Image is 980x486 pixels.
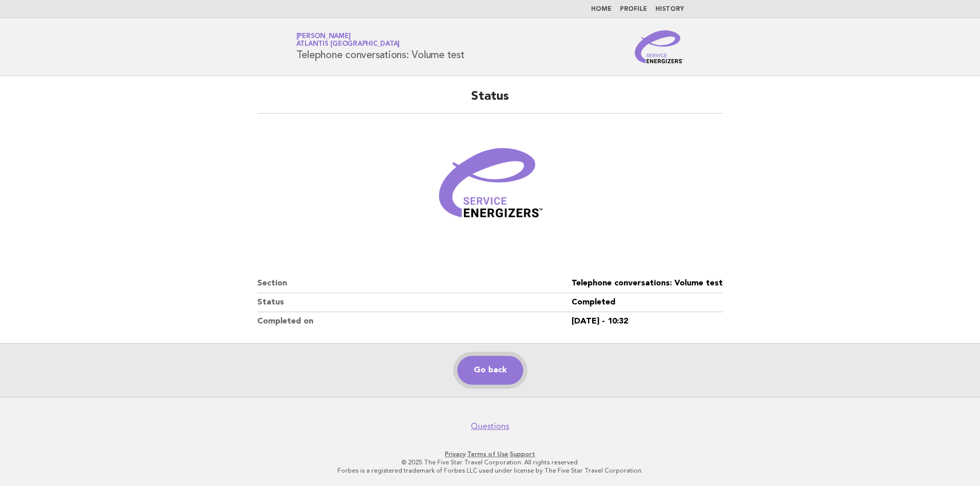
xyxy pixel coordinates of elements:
a: Profile [620,6,647,12]
dt: Section [257,274,572,293]
a: Privacy [445,451,466,458]
p: · · [175,450,805,458]
a: Go back [457,356,523,385]
a: Questions [471,421,509,431]
a: Terms of Use [467,451,508,458]
h2: Status [257,88,723,114]
span: Atlantis [GEOGRAPHIC_DATA] [296,41,400,48]
a: Home [591,6,612,12]
dd: Telephone conversations: Volume test [572,274,723,293]
a: History [655,6,684,12]
dd: [DATE] - 10:32 [572,312,723,331]
img: Verified [429,126,552,249]
a: [PERSON_NAME]Atlantis [GEOGRAPHIC_DATA] [296,33,400,47]
h1: Telephone conversations: Volume test [296,33,465,60]
p: © 2025 The Five Star Travel Corporation. All rights reserved. [175,458,805,466]
p: Forbes is a registered trademark of Forbes LLC used under license by The Five Star Travel Corpora... [175,466,805,475]
a: Support [510,451,535,458]
dt: Status [257,293,572,312]
img: Service Energizers [635,30,684,63]
dd: Completed [572,293,723,312]
dt: Completed on [257,312,572,331]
